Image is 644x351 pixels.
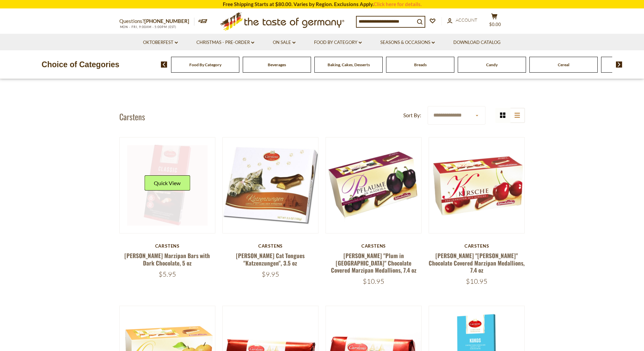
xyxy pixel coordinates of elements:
[161,61,167,68] img: previous arrow
[119,243,216,249] div: Carstens
[429,137,525,233] img: Carstens
[374,1,422,7] a: Click here for details.
[414,62,427,67] a: Breads
[314,39,362,46] a: Food By Category
[403,111,421,120] label: Sort By:
[429,243,525,249] div: Carstens
[326,137,422,233] img: Carstens
[456,17,477,23] span: Account
[326,243,422,249] div: Carstens
[143,39,178,46] a: Oktoberfest
[453,39,501,46] a: Download Catalog
[363,277,384,285] span: $10.95
[124,251,210,267] a: [PERSON_NAME] Marzipan Bars with Dark Chocolate, 5 oz
[236,251,305,267] a: [PERSON_NAME] Cat Tongues "Katzenzungen", 3.5 oz
[222,243,319,249] div: Carstens
[223,137,318,233] img: Carstens
[558,62,569,67] a: Cereal
[268,62,286,67] a: Beverages
[159,270,176,278] span: $5.95
[447,17,477,24] a: Account
[484,13,505,30] button: $0.00
[262,270,279,278] span: $9.95
[119,17,194,26] p: Questions?
[331,251,416,274] a: [PERSON_NAME] "Plum in [GEOGRAPHIC_DATA]" Chocolate Covered Marzipan Medallions, 7.4 oz
[616,61,622,68] img: next arrow
[328,62,370,67] a: Baking, Cakes, Desserts
[489,22,501,27] span: $0.00
[119,25,177,29] span: MON - FRI, 9:00AM - 5:00PM (EST)
[466,277,487,285] span: $10.95
[119,111,145,122] h1: Carstens
[273,39,295,46] a: On Sale
[144,175,190,191] button: Quick View
[120,137,215,233] img: Carstens
[486,62,498,67] a: Candy
[144,18,189,24] a: [PHONE_NUMBER]
[429,251,525,274] a: [PERSON_NAME] "[PERSON_NAME]" Chocolate Covered Marzipan Medallions, 7.4 oz
[189,62,221,67] a: Food By Category
[380,39,435,46] a: Seasons & Occasions
[196,39,254,46] a: Christmas - PRE-ORDER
